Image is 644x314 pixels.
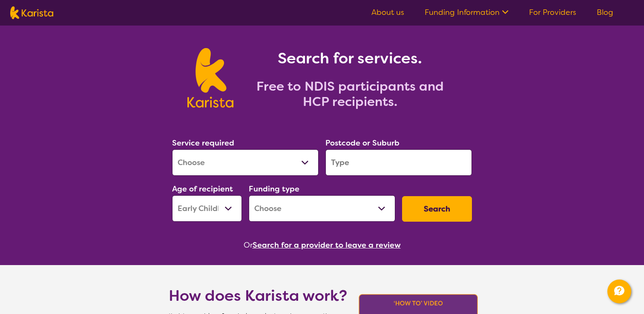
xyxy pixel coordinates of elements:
input: Type [325,149,472,176]
h1: How does Karista work? [169,285,348,306]
h2: Free to NDIS participants and HCP recipients. [244,79,457,109]
button: Channel Menu [607,280,631,303]
button: Search [402,196,472,222]
label: Postcode or Suburb [325,138,400,148]
a: Funding Information [425,7,509,17]
label: Funding type [249,184,299,194]
a: Blog [597,7,613,17]
label: Service required [172,138,234,148]
img: Karista logo [10,6,53,19]
span: Or [244,239,253,251]
label: Age of recipient [172,184,233,194]
h1: Search for services. [244,48,457,69]
a: For Providers [529,7,576,17]
button: Search for a provider to leave a review [253,239,401,251]
img: Karista logo [187,48,233,108]
a: About us [371,7,404,17]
